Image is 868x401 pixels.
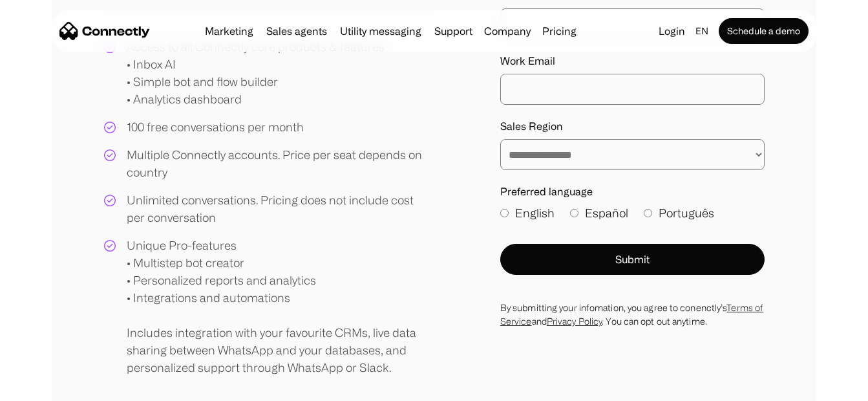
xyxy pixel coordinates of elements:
[500,55,765,67] label: Work Email
[335,26,427,36] a: Utility messaging
[59,21,150,41] a: home
[429,26,478,36] a: Support
[200,26,259,36] a: Marketing
[484,22,531,40] div: Company
[127,118,304,136] div: 100 free conversations per month
[719,18,809,44] a: Schedule a demo
[644,204,714,222] label: Português
[127,38,385,108] div: Access to all Connectly core products & features • Inbox AI • Simple bot and flow builder • Analy...
[127,146,434,181] div: Multiple Connectly accounts. Price per seat depends on country
[500,120,765,133] label: Sales Region
[127,191,434,226] div: Unlimited conversations. Pricing does not include cost per conversation
[644,209,652,217] input: Português
[26,378,78,396] ul: Language list
[500,244,765,275] button: Submit
[500,186,765,198] label: Preferred language
[500,209,509,217] input: English
[653,22,690,40] a: Login
[13,377,78,396] aside: Language selected: English
[500,301,765,328] div: By submitting your infomation, you agree to conenctly’s and . You can opt out anytime.
[690,22,716,40] div: en
[695,22,708,40] div: en
[261,26,332,36] a: Sales agents
[480,22,535,40] div: Company
[537,26,582,36] a: Pricing
[127,237,434,376] div: Unique Pro-features • Multistep bot creator • Personalized reports and analytics • Integrations a...
[570,204,628,222] label: Español
[547,316,602,326] a: Privacy Policy
[500,204,555,222] label: English
[570,209,578,217] input: Español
